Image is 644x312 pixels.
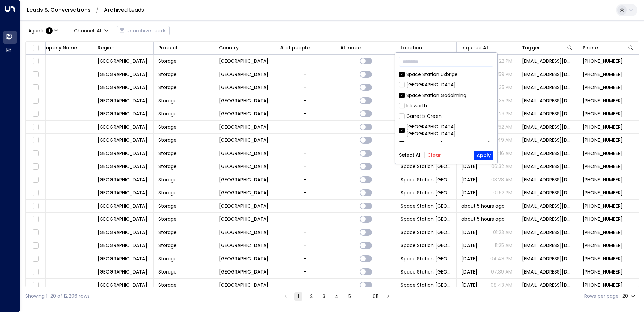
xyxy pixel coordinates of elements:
span: Oct 03, 2025 [461,163,477,170]
div: Space Station Godalming [406,92,466,99]
div: Space Station [GEOGRAPHIC_DATA] [406,141,490,148]
span: Yesterday [461,189,477,196]
div: - [304,268,307,275]
span: Birmingham [98,268,147,275]
a: Leads & Conversations [27,6,91,14]
td: - [32,213,93,226]
span: Oct 02, 2025 [461,229,477,236]
button: Go to page 2 [307,292,315,301]
td: - [32,252,93,265]
span: Space Station Solihull [401,229,452,236]
div: - [304,97,307,104]
span: about 5 hours ago [461,216,505,223]
span: Toggle select row [31,268,40,276]
button: Go to page 3 [320,292,328,301]
span: leads@space-station.co.uk [522,124,573,130]
span: Oct 11, 2025 [461,268,477,275]
span: leads@space-station.co.uk [522,71,573,78]
div: - [304,242,307,249]
span: Toggle select row [31,70,40,79]
p: 05:23 PM [492,110,512,117]
div: - [304,229,307,236]
td: - [32,160,93,173]
td: - [32,94,93,107]
span: Storage [158,84,177,91]
span: United Kingdom [219,84,268,91]
div: Company Name [37,44,88,52]
div: : [28,27,53,34]
span: Toggle select row [31,176,40,184]
p: 07:39 AM [491,268,512,275]
span: leads@space-station.co.uk [522,97,573,104]
span: Space Station Solihull [401,203,452,209]
div: - [304,124,307,130]
div: Isleworth [399,102,493,109]
span: Agents [28,28,45,33]
span: Birmingham [98,242,147,249]
div: - [304,163,307,170]
div: Trigger [522,44,540,52]
span: leads@space-station.co.uk [522,282,573,288]
span: Space Station Solihull [401,176,452,183]
span: Storage [158,189,177,196]
div: Phone [583,44,634,52]
span: Storage [158,229,177,236]
span: Toggle select row [31,97,40,105]
span: +447498914926 [583,84,623,91]
div: Space Station Uxbrige [406,71,458,78]
span: Channel: [71,26,111,35]
span: Storage [158,268,177,275]
div: Inquired At [461,44,488,52]
p: 05:59 PM [492,71,512,78]
span: Oct 03, 2025 [461,242,477,249]
span: +447498914926 [583,58,623,64]
span: Toggle select row [31,228,40,237]
span: Birmingham [98,163,147,170]
span: United Kingdom [219,163,268,170]
span: +447852798549 [583,242,623,249]
span: +447498914926 [583,124,623,130]
span: leads@space-station.co.uk [522,110,573,117]
button: Select All [399,152,422,158]
div: # of people [280,44,330,52]
span: Space Station Solihull [401,282,452,288]
span: Storage [158,176,177,183]
p: 01:35 PM [493,84,512,91]
div: Space Station Uxbrige [399,71,493,78]
td: - [32,239,93,252]
span: about 5 hours ago [461,203,505,209]
td: - [32,134,93,147]
button: Go to page 5 [346,292,354,301]
span: Birmingham [98,150,147,157]
span: United Kingdom [219,137,268,144]
td: - [32,186,93,199]
td: - [32,200,93,212]
span: leads@space-station.co.uk [522,242,573,249]
span: Toggle select row [31,281,40,289]
span: Birmingham [98,203,147,209]
span: Storage [158,163,177,170]
span: United Kingdom [219,97,268,104]
span: Toggle select row [31,215,40,224]
td: - [32,121,93,133]
div: Region [98,44,115,52]
span: leads@space-station.co.uk [522,189,573,196]
span: leads@space-station.co.uk [522,150,573,157]
div: - [304,71,307,78]
span: +447713253559 [583,255,623,262]
span: Birmingham [98,255,147,262]
span: United Kingdom [219,268,268,275]
div: - [304,84,307,91]
div: - [304,110,307,117]
td: - [32,226,93,239]
span: leads@space-station.co.uk [522,84,573,91]
p: 08:43 AM [491,282,512,288]
span: leads@space-station.co.uk [522,216,573,223]
span: Space Station Solihull [401,255,452,262]
span: +447970835233 [583,203,623,209]
button: Go to page 4 [333,292,341,301]
span: United Kingdom [219,282,268,288]
span: Birmingham [98,189,147,196]
span: +447498914926 [583,110,623,117]
div: Garretts Green [406,113,442,120]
